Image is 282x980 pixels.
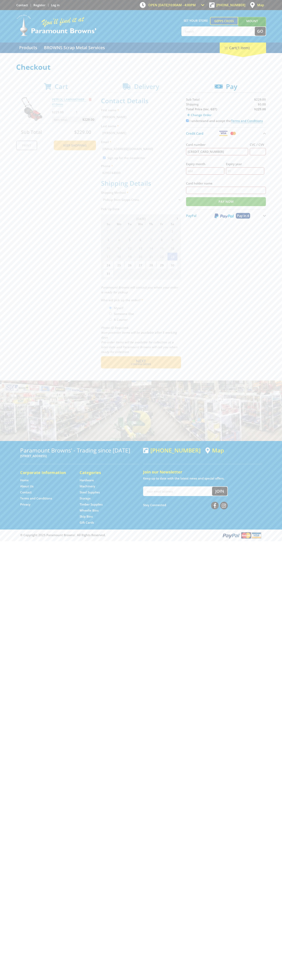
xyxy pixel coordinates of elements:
span: $229.00 [254,97,266,101]
a: Go to the Skip Bins page [80,514,93,519]
label: Expiry year [226,162,264,166]
label: CVC / CVV [250,142,266,147]
button: Join [212,487,227,496]
a: Go to the Machinery page [80,484,95,488]
a: Go to the Terms and Conditions page [20,496,52,500]
div: Stay Connected [143,500,228,510]
span: Pay in 4 [237,214,249,218]
a: Go to the Hardware page [80,478,94,482]
button: Credit Card [186,127,266,139]
img: Mastercard [230,131,237,136]
a: Go to the registration page [33,3,45,7]
strong: $229.00 [254,107,266,111]
a: Go to the Steel Supplies page [80,490,100,494]
h5: Corporate Information [20,470,72,475]
input: Your email address [144,487,212,496]
div: [PHONE_NUMBER] [143,447,201,454]
img: PayPal, Mastercard, Visa accepted [222,532,262,539]
a: Go to the About Us page [20,484,33,488]
input: Please accept the terms and conditions. [186,119,189,122]
a: Go to the Home page [20,478,29,482]
a: Go to the Wheelie Bins page [80,508,99,513]
a: Go to the Privacy page [20,502,30,507]
span: (1 item) [236,45,250,50]
span: $0.00 [258,102,266,106]
input: YY [226,167,264,175]
label: Card holder name [186,181,266,186]
div: Cart [220,43,266,53]
img: Paramount Browns' [16,14,97,36]
span: Set your store [181,17,210,24]
label: Expiry month [186,162,224,166]
h5: Join our Newsletter [143,469,262,475]
span: Credit Card [186,131,203,136]
span: Pay [226,82,237,91]
span: Change Order [191,113,211,117]
a: Go to the Storage page [80,496,91,500]
a: Terms and Conditions [231,119,263,123]
strong: Total Price (inc. GST) [186,107,217,111]
a: Go to the Contact page [20,490,32,494]
a: Go to the Gift Cards page [80,520,94,525]
a: Gepps Cross [210,17,238,25]
p: [STREET_ADDRESS] [20,454,139,458]
label: I understand and accept the [189,119,263,123]
button: PayPal Pay in 4 [186,209,266,222]
img: PayPal [214,213,234,218]
img: Visa [219,131,228,136]
input: Pay Now [186,197,266,206]
div: ® Copyright 2025 Paramount Browns'. All Rights Reserved. [16,532,266,539]
a: Go to the BROWNS Scrap Metal Services page [41,43,108,53]
h5: Categories [80,470,131,475]
a: Go to the Timber Supplies page [80,502,103,507]
span: Shipping [186,102,199,106]
h3: Paramount Browns' - Trading since [DATE] [20,447,139,454]
a: Log in [51,3,60,7]
span: OPEN [DATE] [148,3,196,7]
label: Card number [186,142,248,147]
a: View a map of Gepps Cross location [205,447,224,454]
p: Keep up to date with the latest news and special offers. [143,476,262,481]
a: Change Order [186,112,213,118]
span: PayPal [186,214,196,218]
span: Sub Total [186,97,200,101]
input: MM [186,167,224,175]
input: Search [182,27,255,36]
a: Go to the Products page [16,43,40,53]
button: Go [255,27,266,36]
a: Go to the Contact page [16,3,28,7]
span: 10:00am - 4:00pm [169,3,196,7]
a: Mount [PERSON_NAME] [238,17,266,32]
h1: Checkout [16,63,266,71]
